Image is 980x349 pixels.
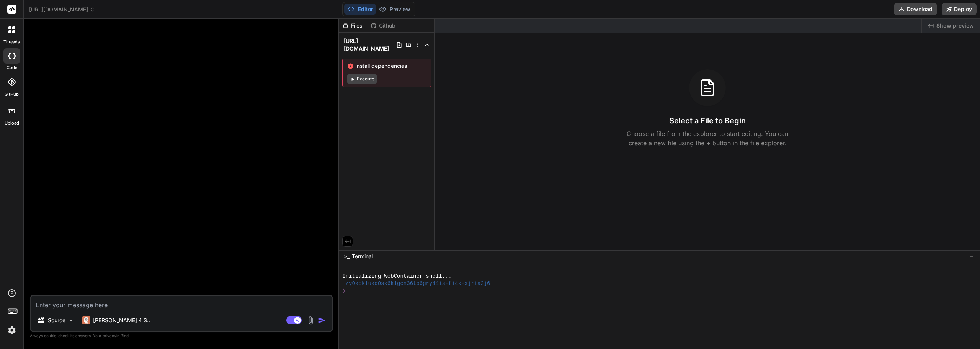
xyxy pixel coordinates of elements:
[93,316,150,324] p: [PERSON_NAME] 4 S..
[936,22,974,29] span: Show preview
[342,273,451,280] span: Initializing WebContainer shell...
[352,252,373,260] span: Terminal
[29,6,95,13] span: [URL][DOMAIN_NAME]
[103,333,116,338] span: privacy
[5,91,19,98] label: GitHub
[5,120,19,126] label: Upload
[968,250,975,262] button: −
[347,62,426,70] span: Install dependencies
[339,22,367,29] div: Files
[30,332,333,339] p: Always double-check its answers. Your in Bind
[342,287,346,295] span: ❯
[367,22,399,29] div: Github
[970,252,974,260] span: −
[894,3,937,15] button: Download
[3,39,20,45] label: threads
[48,316,65,324] p: Source
[344,4,376,15] button: Editor
[622,129,793,147] p: Choose a file from the explorer to start editing. You can create a new file using the + button in...
[344,37,396,52] span: [URL][DOMAIN_NAME]
[68,317,74,324] img: Pick Models
[342,280,490,287] span: ~/y0kcklukd0sk6k1gcn36to6gry44is-fi4k-xjria2j6
[669,115,746,126] h3: Select a File to Begin
[318,316,326,324] img: icon
[942,3,977,15] button: Deploy
[344,252,350,260] span: >_
[82,316,90,324] img: Claude 4 Sonnet
[376,4,413,15] button: Preview
[7,64,17,71] label: code
[347,74,377,84] button: Execute
[306,316,315,325] img: attachment
[5,324,18,337] img: settings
